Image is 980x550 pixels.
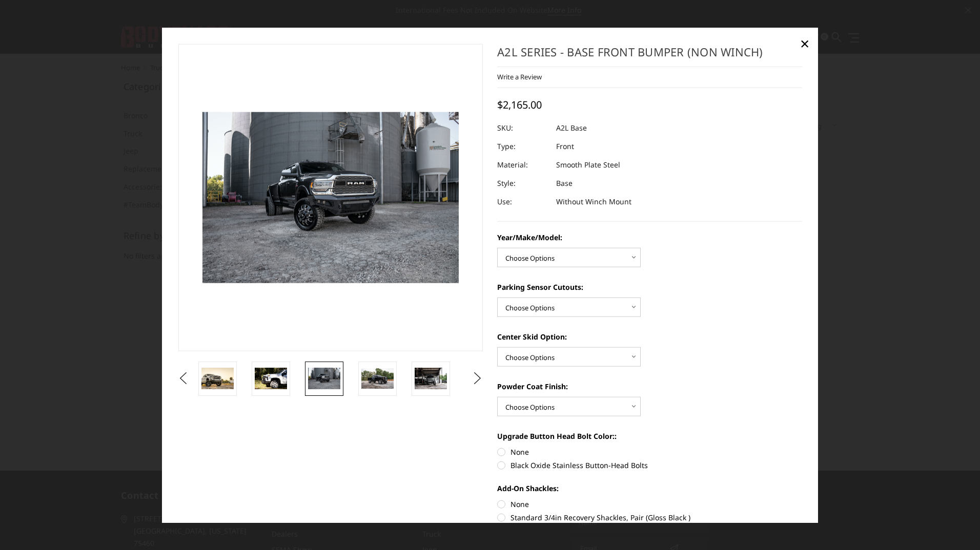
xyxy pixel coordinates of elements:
a: Close [797,35,813,51]
dt: Style: [497,174,548,193]
dt: SKU: [497,119,548,137]
button: Previous [176,371,191,386]
label: None [497,499,802,510]
label: Black Oxide Stainless Button-Head Bolts [497,460,802,471]
img: A2L Series - Base Front Bumper (Non Winch) [361,368,394,389]
span: $2,165.00 [497,98,542,112]
label: Standard 3/4in Recovery Shackles, Pair (Gloss Black ) [497,512,802,523]
dt: Material: [497,156,548,174]
label: Powder Coat Finish: [497,381,802,392]
dd: Smooth Plate Steel [556,156,620,174]
dt: Type: [497,137,548,156]
dd: Without Winch Mount [556,193,631,211]
dd: Base [556,174,573,193]
a: A2L Series - Base Front Bumper (Non Winch) [178,44,483,351]
dt: Use: [497,193,548,211]
img: 2020 Chevrolet HD - Compatible with block heater connection [255,368,287,389]
label: Center Skid Option: [497,331,802,342]
label: Year/Make/Model: [497,232,802,243]
h1: A2L Series - Base Front Bumper (Non Winch) [497,44,802,67]
label: Parking Sensor Cutouts: [497,282,802,292]
img: A2L Series - Base Front Bumper (Non Winch) [415,368,447,389]
dd: Front [556,137,574,156]
label: Upgrade Button Head Bolt Color:: [497,431,802,441]
label: Add-On Shackles: [497,483,802,494]
img: 2020 RAM HD - Available in single light bar configuration only [308,368,340,389]
label: None [497,447,802,457]
img: 2019 GMC 1500 [201,367,234,389]
a: Write a Review [497,72,542,81]
span: × [800,32,809,54]
dd: A2L Base [556,119,587,137]
button: Next [470,371,485,386]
